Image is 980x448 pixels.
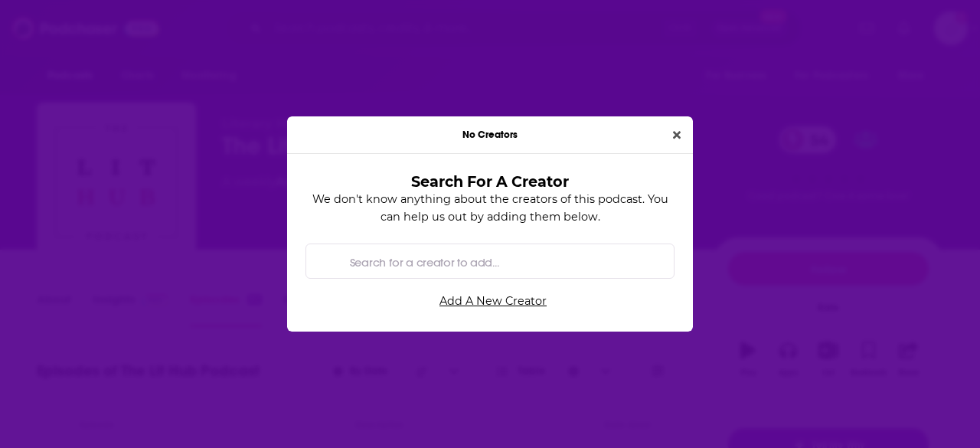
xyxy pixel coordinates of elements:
button: Close [667,126,687,144]
h3: Search For A Creator [330,172,650,191]
input: Search for a creator to add... [344,244,661,279]
div: Search by entity type [305,244,675,279]
div: No Creators [287,116,693,154]
a: Add A New Creator [312,288,675,313]
p: We don't know anything about the creators of this podcast. You can help us out by adding them below. [305,191,675,225]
